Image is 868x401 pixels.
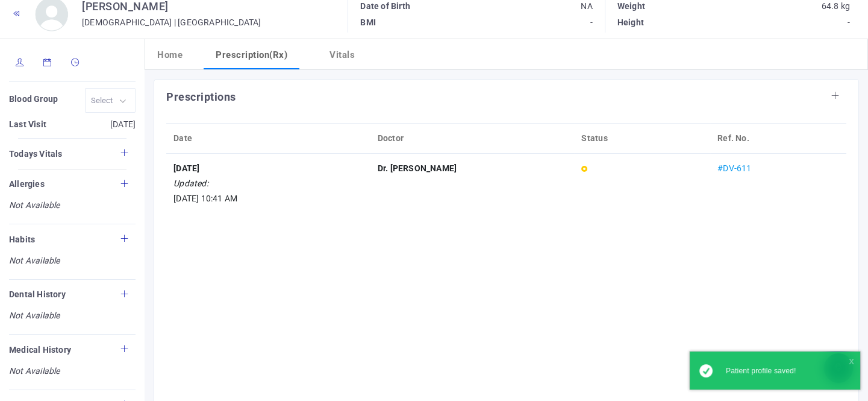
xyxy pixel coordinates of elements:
b: Habits [9,235,35,244]
b: Allergies [9,179,45,189]
b: Blood Group [9,94,58,104]
p: [DEMOGRAPHIC_DATA] | [GEOGRAPHIC_DATA] [82,14,261,31]
b: Dr. [PERSON_NAME] [378,163,457,173]
h5: Home [157,48,183,62]
th: Ref. No. [710,123,846,153]
th: Date [166,123,370,153]
p: - [734,14,850,31]
th: Doctor [370,123,575,153]
h5: Prescription(Rx) [216,48,287,62]
b: Medical History [9,345,71,355]
b: Date of Birth [360,1,410,11]
i: Not Available [9,309,136,322]
i: Not Available [9,254,136,267]
p: [DATE] [72,116,136,133]
span: Patient profile saved! [726,367,796,375]
b: BMI [360,17,376,27]
b: Height [617,17,644,27]
em: Updated: [173,178,208,188]
div: #DV-611 [717,161,839,176]
b: Prescriptions [166,90,236,103]
p: - [476,14,593,31]
input: Select [91,93,115,107]
b: [DATE] [173,163,199,173]
h5: Vitals [329,48,355,62]
b: Last Visit [9,119,46,129]
i: Not Available [9,365,136,377]
th: Status [574,123,710,153]
b: Dental History [9,289,66,299]
i: Not Available [9,199,136,212]
b: Weight [617,1,645,11]
b: Todays Vitals [9,149,63,159]
td: [DATE] 10:41 AM [166,153,370,213]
